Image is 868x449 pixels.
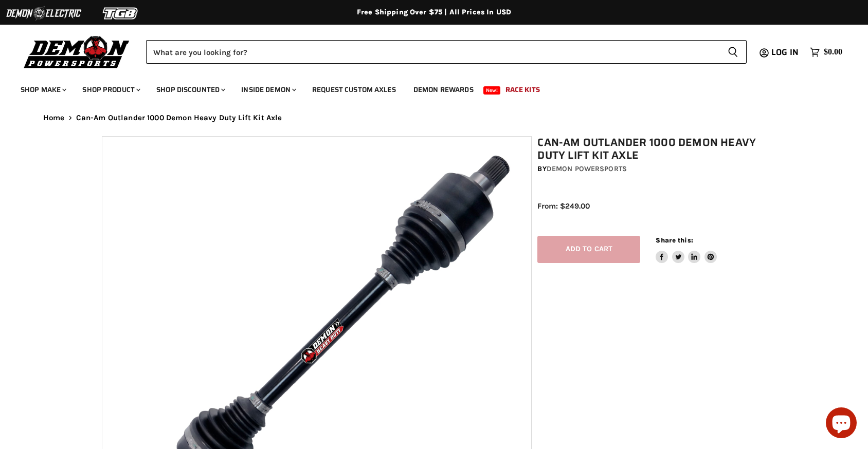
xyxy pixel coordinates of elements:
a: $0.00 [805,45,847,60]
inbox-online-store-chat: Shopify online store chat [823,407,860,441]
img: Demon Electric Logo 2 [5,4,82,23]
input: Search [146,40,719,64]
span: Log in [771,46,799,59]
img: TGB Logo 2 [82,4,159,23]
div: Free Shipping Over $75 | All Prices In USD [23,8,845,17]
a: Shop Product [75,79,147,100]
form: Product [146,40,747,64]
nav: Breadcrumbs [23,114,845,122]
a: Shop Make [13,79,73,100]
ul: Main menu [13,75,840,100]
a: Home [43,114,65,122]
button: Search [719,40,747,64]
div: by [537,163,772,175]
span: $0.00 [824,47,842,57]
span: From: $249.00 [537,201,590,211]
a: Race Kits [498,79,548,100]
h1: Can-Am Outlander 1000 Demon Heavy Duty Lift Kit Axle [537,136,772,162]
span: Can-Am Outlander 1000 Demon Heavy Duty Lift Kit Axle [76,114,282,122]
a: Shop Discounted [149,79,231,100]
span: New! [483,86,501,95]
a: Demon Rewards [406,79,481,100]
img: Demon Powersports [21,33,133,70]
aside: Share this: [656,236,717,263]
span: Share this: [656,236,693,244]
a: Demon Powersports [547,164,627,173]
a: Inside Demon [233,79,302,100]
a: Request Custom Axles [304,79,404,100]
a: Log in [767,48,805,57]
